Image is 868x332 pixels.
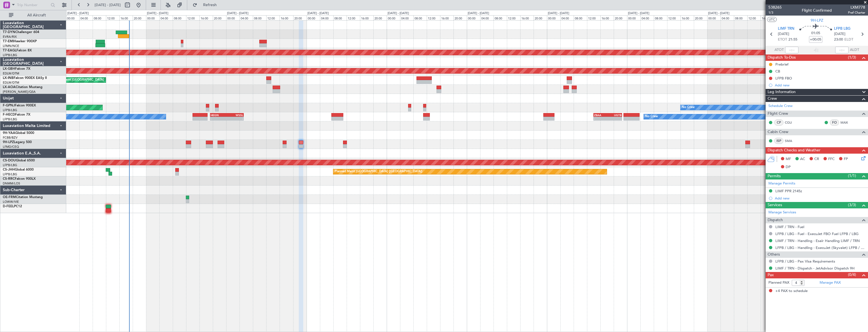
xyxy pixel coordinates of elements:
span: MF [786,156,791,162]
span: 23:00 [834,37,843,43]
span: ALDT [850,47,859,53]
span: Refresh [198,3,222,7]
a: [PERSON_NAME]/QSA [3,90,36,94]
span: Cabin Crew [768,129,788,135]
div: 00:00 [707,15,721,20]
a: Manage Permits [768,181,795,186]
div: 04:00 [560,15,574,20]
div: 08:00 [654,15,667,20]
a: T7-EAGLFalcon 8X [3,49,32,52]
div: 20:00 [293,15,307,20]
span: Flight Crew [768,111,788,117]
a: LIMF / TRN - Handling - Esair Handling LIMF / TRN [775,238,860,243]
div: 12:00 [186,15,199,20]
div: Add new [775,196,865,201]
span: FFC [828,156,835,162]
a: LIMF / TRN - Fuel [775,224,804,229]
span: (1/1) [848,173,856,179]
div: - [608,117,621,120]
div: 04:00 [721,15,734,20]
span: OE-FRM [3,196,16,199]
div: 20:00 [534,15,547,20]
div: 00:00 [467,15,480,20]
div: [DATE] - [DATE] [307,11,329,16]
span: DP [786,164,791,170]
span: 01:05 [811,31,820,36]
span: ATOT [775,47,784,53]
div: LIMF PPR 2145z [775,189,802,193]
div: 16:00 [199,15,213,20]
div: [DATE] - [DATE] [227,11,248,16]
div: 00:00 [547,15,560,20]
span: All Aircraft [14,13,59,17]
div: 20:00 [453,15,467,20]
a: T7-DYNChallenger 604 [3,31,39,34]
span: Dispatch Checks and Weather [768,147,820,154]
a: T7-EMIHawker 900XP [3,40,37,43]
div: Flight Confirmed [802,8,832,13]
a: 9H-YAAGlobal 5000 [3,131,34,135]
div: 12:00 [266,15,280,20]
a: LFPB/LBG [3,172,17,176]
div: - [594,117,608,120]
div: - [211,117,227,120]
span: LXM778 [848,4,865,10]
span: FP [844,156,848,162]
a: LFPB/LBG [3,163,17,167]
div: 04:00 [640,15,654,20]
span: [DATE] [778,31,789,37]
span: T7-EMI [3,40,14,43]
span: Services [768,202,782,208]
div: 08:00 [93,15,106,20]
div: 12:00 [427,15,440,20]
span: [DATE] - [DATE] [95,3,121,8]
a: LFPB/LBG [3,53,17,57]
span: Dispatch [768,217,783,223]
span: Pax [768,272,774,278]
span: Crew [768,96,777,102]
a: LFMN/NCE [3,44,19,48]
button: All Aircraft [6,11,60,20]
div: 16:00 [761,15,774,20]
span: ELDT [844,37,853,43]
div: [DATE] - [DATE] [468,11,489,16]
span: CS-RRC [3,177,15,181]
div: HEGN [211,113,227,117]
div: 08:00 [253,15,266,20]
div: 08:00 [333,15,347,20]
div: Add new [775,83,865,88]
div: 16:00 [680,15,694,20]
div: 20:00 [133,15,146,20]
span: LFPB LBG [834,26,850,32]
span: Dispatch To-Dos [768,54,796,61]
div: 00:00 [226,15,240,20]
a: D-FEELPC12 [3,205,22,208]
span: AC [800,156,805,162]
div: 12:00 [106,15,119,20]
input: Trip Number [17,1,49,9]
a: F-HECDFalcon 7X [3,113,30,116]
div: 16:00 [520,15,534,20]
span: 538265 [768,4,782,10]
div: ZBAA [594,113,608,117]
div: 12:00 [507,15,520,20]
div: 16:00 [600,15,614,20]
a: LFPB/LBG [3,108,17,112]
div: 00:00 [146,15,159,20]
div: 00:00 [627,15,640,20]
a: F-GPNJFalcon 900EX [3,104,36,107]
input: --:-- [785,47,798,53]
div: 08:00 [734,15,747,20]
div: CP [774,119,783,126]
span: (0/4) [848,272,856,278]
a: EDLW/DTM [3,71,19,76]
a: LFPB/LBG [3,117,17,121]
a: LOWW/VIE [3,200,19,204]
a: LFPB / LBG - Fuel - ExecuJet FBO Fuel LFPB / LBG [775,231,859,236]
a: CGU [785,120,797,125]
div: Planned Maint [GEOGRAPHIC_DATA] ([GEOGRAPHIC_DATA]) [335,168,422,176]
div: [DATE] - [DATE] [67,11,89,16]
span: LX-INB [3,76,14,80]
div: FO [830,119,839,126]
span: CS-JHH [3,168,15,171]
